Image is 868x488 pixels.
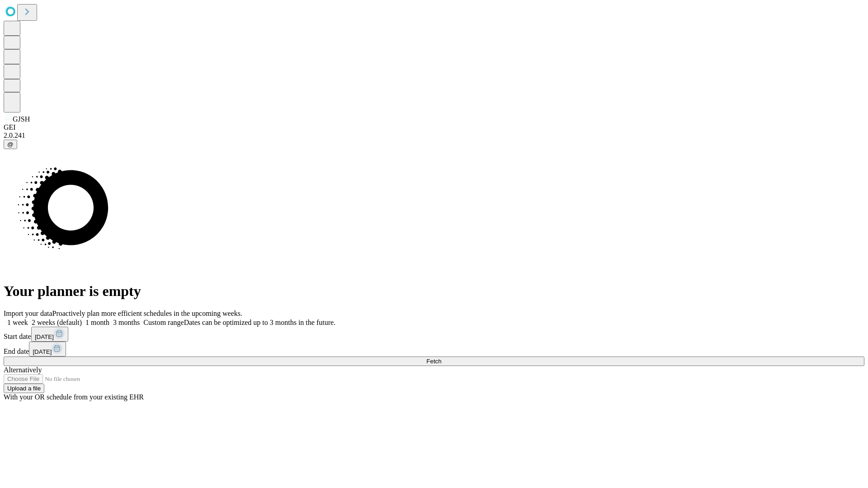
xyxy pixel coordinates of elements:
button: Upload a file [4,384,44,393]
span: Import your data [4,310,52,317]
span: 3 months [113,319,140,326]
div: 2.0.241 [4,131,864,140]
span: [DATE] [35,333,54,340]
button: @ [4,140,17,149]
span: Alternatively [4,366,42,374]
span: Proactively plan more efficient schedules in the upcoming weeks. [52,310,242,317]
span: 1 week [7,319,28,326]
h1: Your planner is empty [4,283,864,300]
span: Custom range [143,319,184,326]
span: 2 weeks (default) [32,319,82,326]
button: [DATE] [31,327,68,342]
div: End date [4,342,864,357]
button: [DATE] [29,342,66,357]
span: With your OR schedule from your existing EHR [4,393,144,401]
div: Start date [4,327,864,342]
span: @ [7,141,14,148]
span: Fetch [426,358,441,365]
span: Dates can be optimized up to 3 months in the future. [184,319,335,326]
div: GEI [4,123,864,131]
span: GJSH [13,115,30,123]
span: 1 month [85,319,109,326]
button: Fetch [4,357,864,366]
span: [DATE] [33,348,52,355]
